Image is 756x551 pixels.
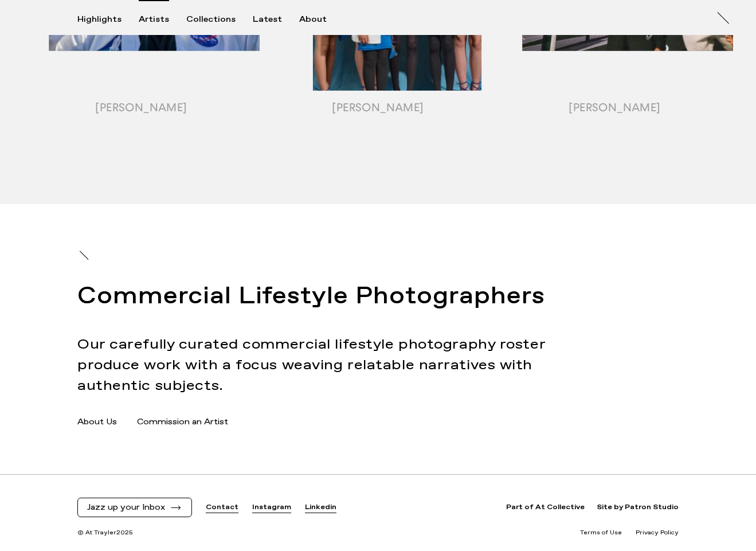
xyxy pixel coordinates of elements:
p: Our carefully curated commercial lifestyle photography roster produce work with a focus weaving r... [77,334,589,396]
h2: Commercial Lifestyle Photographers [77,280,589,314]
button: Jazz up your Inbox [87,503,182,513]
button: About [299,14,344,25]
span: © At Trayler 2025 [77,529,133,537]
div: Artists [139,14,169,25]
a: Commission an Artist [137,416,228,428]
div: About [299,14,327,25]
a: Part of At Collective [506,503,585,513]
a: Site by Patron Studio [597,503,679,513]
button: Artists [139,14,186,25]
a: Contact [206,503,238,513]
a: Terms of Use [580,529,622,537]
a: Privacy Policy [636,529,679,537]
div: Highlights [77,14,122,25]
div: Latest [253,14,282,25]
button: Latest [253,14,299,25]
button: Highlights [77,14,139,25]
a: About Us [77,416,117,428]
a: Linkedin [305,503,336,513]
div: Collections [186,14,236,25]
button: Collections [186,14,253,25]
span: Jazz up your Inbox [87,503,165,513]
a: Instagram [252,503,291,513]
